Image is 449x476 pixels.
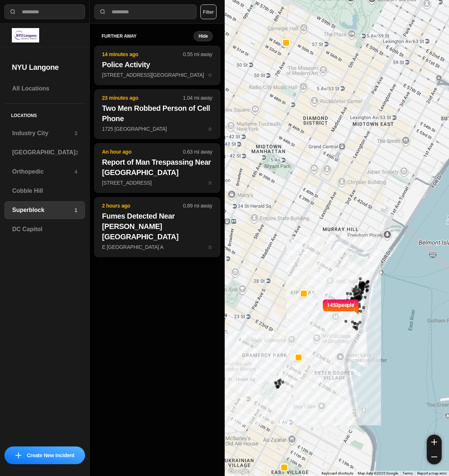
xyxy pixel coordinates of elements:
button: Keyboard shortcuts [322,471,353,476]
span: star [208,72,212,78]
h2: NYU Langone [12,62,78,72]
img: Google [227,466,251,476]
a: Report a map error [417,471,447,475]
p: An hour ago [102,148,183,155]
img: zoom-out [431,454,437,460]
h3: Cobble Hill [12,186,77,195]
h2: Police Activity [102,59,212,70]
h2: Fumes Detected Near [PERSON_NAME][GEOGRAPHIC_DATA] [102,211,212,242]
p: 0.55 mi away [183,51,212,58]
a: An hour ago0.63 mi awayReport of Man Trespassing Near [GEOGRAPHIC_DATA][STREET_ADDRESS]star [94,179,220,186]
p: Create New Incident [27,452,74,459]
h3: Superblock [12,206,74,215]
a: Cobble Hill [4,182,85,200]
h3: Orthopedic [12,167,74,176]
p: E [GEOGRAPHIC_DATA] A [102,243,212,251]
button: Hide [194,31,212,41]
p: 4 [74,168,77,175]
h5: further away [102,33,194,39]
a: Industry City3 [4,124,85,142]
img: zoom-in [431,439,437,445]
p: [STREET_ADDRESS][GEOGRAPHIC_DATA] [102,71,212,79]
a: Open this area in Google Maps (opens a new window) [227,466,251,476]
h3: [GEOGRAPHIC_DATA] [12,148,75,157]
p: 1725 [GEOGRAPHIC_DATA] [102,125,212,133]
a: Orthopedic4 [4,163,85,181]
a: 14 minutes ago0.55 mi awayPolice Activity[STREET_ADDRESS][GEOGRAPHIC_DATA]star [94,72,220,78]
span: star [208,180,212,186]
a: DC Capitol [4,220,85,238]
p: 14 minutes ago [102,51,183,58]
h3: All Locations [12,84,77,93]
img: logo [12,28,39,42]
span: Map data ©2025 Google [358,471,398,475]
a: Terms (opens in new tab) [402,471,413,475]
a: [GEOGRAPHIC_DATA]2 [4,144,85,161]
img: search [9,8,17,16]
p: 3 [74,130,77,137]
img: icon [16,452,21,458]
p: 0.89 mi away [183,202,212,209]
button: 2 hours ago0.89 mi awayFumes Detected Near [PERSON_NAME][GEOGRAPHIC_DATA]E [GEOGRAPHIC_DATA] Astar [94,197,220,257]
h5: Locations [4,104,85,124]
button: zoom-in [427,435,442,449]
a: Superblock1 [4,201,85,219]
img: notch [322,298,327,315]
button: Filter [200,4,217,19]
small: Hide [198,33,208,39]
h2: Report of Man Trespassing Near [GEOGRAPHIC_DATA] [102,157,212,178]
img: search [99,8,106,16]
p: 23 minutes ago [102,94,183,102]
a: All Locations [4,80,85,97]
p: 2 hours ago [102,202,183,209]
button: iconCreate New Incident [4,446,85,464]
img: notch [354,298,360,315]
button: zoom-out [427,449,442,464]
button: 14 minutes ago0.55 mi awayPolice Activity[STREET_ADDRESS][GEOGRAPHIC_DATA]star [94,46,220,85]
h3: Industry City [12,129,74,138]
button: An hour ago0.63 mi awayReport of Man Trespassing Near [GEOGRAPHIC_DATA][STREET_ADDRESS]star [94,143,220,193]
h2: Two Men Robbed Person of Cell Phone [102,103,212,124]
p: 1.04 mi away [183,94,212,102]
button: 23 minutes ago1.04 mi awayTwo Men Robbed Person of Cell Phone1725 [GEOGRAPHIC_DATA]star [94,89,220,139]
h3: DC Capitol [12,225,77,234]
a: 2 hours ago0.89 mi awayFumes Detected Near [PERSON_NAME][GEOGRAPHIC_DATA]E [GEOGRAPHIC_DATA] Astar [94,244,220,250]
p: 2 [75,149,78,156]
span: star [208,244,212,250]
a: 23 minutes ago1.04 mi awayTwo Men Robbed Person of Cell Phone1725 [GEOGRAPHIC_DATA]star [94,126,220,132]
p: 1 [74,206,77,214]
span: star [208,126,212,132]
p: [STREET_ADDRESS] [102,179,212,186]
p: 1453 people [327,301,354,318]
p: 0.63 mi away [183,148,212,155]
